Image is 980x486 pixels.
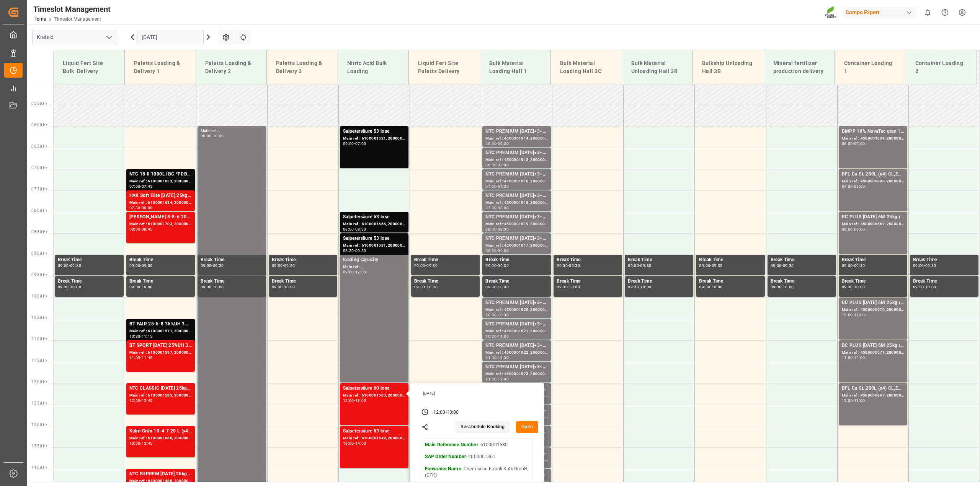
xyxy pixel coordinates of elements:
[447,409,459,416] div: 13:00
[485,342,548,349] div: NTC PREMIUM [DATE]+3+TE BULK
[140,185,141,188] div: -
[485,320,548,328] div: NTC PREMIUM [DATE]+3+TE BULK
[31,358,47,362] span: 11:30 Hr
[129,320,192,328] div: BT FAIR 25-5-8 35%UH 3M 25kg (x40) INTNTC PREMIUM [DATE]+3+TE 600kg BBNTC PREMIUM [DATE] 25kg (x4...
[33,3,111,15] div: Timeslot Management
[912,56,971,78] div: Container Loading 2
[343,270,354,274] div: 09:00
[129,442,140,445] div: 13:00
[498,285,509,289] div: 10:00
[343,221,405,228] div: Main ref : 6100001666, 2000001412
[201,128,263,134] div: Main ref : ,
[842,213,904,221] div: BC PLUS [DATE] 6M 25kg (x42) WW
[129,427,192,435] div: Kabri Grün 10-4-7 20 L (x48) DE,EN,FR,NLRFU KR IBDU 15-5-8 20kg (x50) FRENF SUBSTRA [DATE] 25kg (...
[485,200,548,206] div: Main ref : 4500001018, 2000001045
[842,228,853,231] div: 08:00
[771,278,833,285] div: Break Time
[498,313,509,317] div: 10:30
[343,427,405,435] div: Salpetersäure 53 lose
[628,256,690,264] div: Break Time
[498,228,509,231] div: 08:30
[129,470,192,478] div: NTC SUPREM [DATE] 25kg (x40)A,D,EN,I,SI;VITA Si 10L (x60) DE,AT,FR *PD;BFL FET SL 10L (x60) FR,DE...
[129,342,192,349] div: BT SPORT [DATE] 25%UH 3M 25kg (x40) INTNTC N-MAX 24-5-5 50kg(x21) A,BNL,D,EN,PLNTC PREMIUM [DATE]...
[129,285,140,289] div: 09:30
[825,6,837,19] img: Screenshot%202023-09-29%20at%2010.02.21.png_1712312052.png
[485,149,548,157] div: NTC PREMIUM [DATE]+3+TE BULK
[842,307,904,313] div: Main ref : 4500000570, 2000000524
[343,435,405,442] div: Main ref : 6100001649, 2000001398
[344,56,403,78] div: Nitric Acid Bulk Loading
[498,142,509,145] div: 06:30
[498,264,509,267] div: 09:30
[58,256,121,264] div: Break Time
[924,285,925,289] div: -
[485,299,548,307] div: NTC PREMIUM [DATE]+3+TE BULK
[853,228,854,231] div: -
[31,101,47,106] span: 05:30 Hr
[31,294,47,298] span: 10:00 Hr
[129,385,192,392] div: NTC CLASSIC [DATE] 25kg (x40) DE,EN,PLTPL N 12-4-6 25kg (x40) D,A,CHEST TE-MAX 11-48 20kg (x45) D...
[142,264,153,267] div: 09:30
[69,264,70,267] div: -
[414,256,477,264] div: Break Time
[129,213,192,221] div: [PERSON_NAME] 8-8-6 20L (x48) DE,ENTPL N 12-4-6 25kg (x40) D,A,CHBT FAIR 25-5-8 35%UH 3M 25kg (x4...
[415,56,474,78] div: Liquid Fert Site Paletts Delivery
[273,56,332,78] div: Paletts Loading & Delivery 3
[142,335,153,338] div: 11:15
[354,228,355,231] div: -
[355,270,366,274] div: 12:00
[140,228,141,231] div: -
[640,264,651,267] div: 09:30
[142,399,153,402] div: 12:45
[771,264,782,267] div: 09:00
[854,228,865,231] div: 09:00
[557,256,619,264] div: Break Time
[425,454,466,459] strong: SAP Order Number
[485,256,548,264] div: Break Time
[710,264,711,267] div: -
[842,142,853,145] div: 06:00
[854,264,865,267] div: 09:30
[498,335,509,338] div: 11:00
[354,442,355,445] div: -
[699,285,710,289] div: 09:30
[771,256,833,264] div: Break Time
[283,285,284,289] div: -
[425,285,426,289] div: -
[485,157,548,163] div: Main ref : 4500001015, 2000001045
[699,278,761,285] div: Break Time
[355,442,366,445] div: 14:00
[913,256,975,264] div: Break Time
[497,228,498,231] div: -
[31,251,47,255] span: 09:00 Hr
[485,249,497,252] div: 08:30
[485,285,497,289] div: 09:30
[343,264,405,270] div: Main ref : ,
[842,313,853,317] div: 10:00
[842,349,904,356] div: Main ref : 4500000571, 2000000524
[31,401,47,405] span: 12:30 Hr
[31,166,47,170] span: 07:00 Hr
[284,264,295,267] div: 09:30
[425,264,426,267] div: -
[842,178,904,185] div: Main ref : 4500000898, 2000000772
[842,264,853,267] div: 09:00
[486,56,545,78] div: Bulk Material Loading Hall 1
[343,249,354,252] div: 08:30
[31,315,47,320] span: 10:30 Hr
[354,249,355,252] div: -
[129,399,140,402] div: 12:00
[485,349,548,356] div: Main ref : 4500001022, 2000001045
[485,206,497,210] div: 07:30
[485,335,497,338] div: 10:30
[842,342,904,349] div: BC PLUS [DATE] 6M 25kg (x42) WW
[284,285,295,289] div: 10:00
[70,285,81,289] div: 10:00
[343,242,405,249] div: Main ref : 6100001581, 2000001362
[497,377,498,381] div: -
[129,200,192,206] div: Main ref : 6100001634, 2000001400
[568,264,569,267] div: -
[497,206,498,210] div: -
[485,228,497,231] div: 08:00
[129,206,140,210] div: 07:30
